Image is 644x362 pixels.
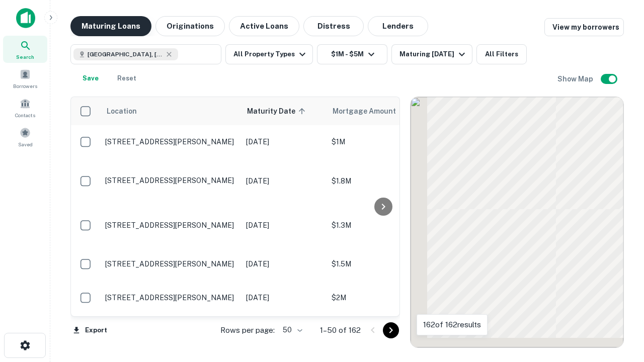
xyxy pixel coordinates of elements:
span: Contacts [15,111,35,119]
h6: Show Map [557,73,595,84]
span: Location [106,105,137,117]
button: Maturing [DATE] [391,44,472,64]
button: Distress [303,16,364,36]
p: 162 of 162 results [423,319,481,331]
p: $1.5M [332,258,432,269]
span: Mortgage Amount [333,105,409,117]
a: View my borrowers [544,18,624,36]
button: Go to next page [383,322,399,338]
p: $1.3M [332,220,432,231]
th: Location [100,97,241,125]
a: Search [3,36,47,63]
a: Saved [3,123,47,150]
p: [STREET_ADDRESS][PERSON_NAME] [105,293,236,302]
button: Active Loans [229,16,299,36]
th: Mortgage Amount [327,97,437,125]
p: [STREET_ADDRESS][PERSON_NAME] [105,259,236,268]
button: Reset [111,68,143,88]
button: All Property Types [225,44,313,64]
p: $2M [332,292,432,303]
iframe: Chat Widget [594,282,644,330]
p: Rows per page: [220,324,275,336]
button: All Filters [476,44,527,64]
span: Search [16,53,34,61]
p: [STREET_ADDRESS][PERSON_NAME] [105,221,236,230]
p: [DATE] [246,175,321,187]
span: Saved [18,140,33,148]
p: [DATE] [246,136,321,147]
button: Maturing Loans [70,16,151,36]
p: [DATE] [246,292,321,303]
th: Maturity Date [241,97,327,125]
p: [DATE] [246,220,321,231]
p: $1.8M [332,175,432,187]
button: $1M - $5M [317,44,387,64]
button: Lenders [368,16,428,36]
p: 1–50 of 162 [320,324,361,336]
button: Export [70,323,110,338]
span: [GEOGRAPHIC_DATA], [GEOGRAPHIC_DATA], [GEOGRAPHIC_DATA] [88,50,163,59]
img: capitalize-icon.png [16,8,35,28]
p: [DATE] [246,258,321,269]
p: [STREET_ADDRESS][PERSON_NAME] [105,137,236,146]
button: Save your search to get updates of matches that match your search criteria. [74,68,107,88]
span: Borrowers [13,82,37,90]
div: Maturing [DATE] [399,48,468,60]
div: 50 [279,323,304,337]
a: Contacts [3,94,47,121]
p: $1M [332,136,432,147]
div: 0 0 [411,97,623,347]
p: [STREET_ADDRESS][PERSON_NAME] [105,176,236,185]
span: Maturity Date [247,105,308,117]
button: Originations [155,16,225,36]
a: Borrowers [3,65,47,92]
